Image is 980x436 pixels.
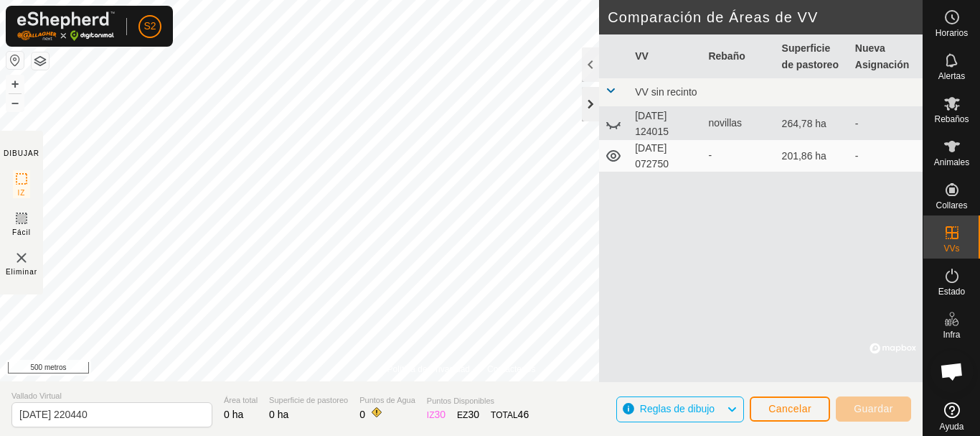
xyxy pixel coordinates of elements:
font: Contáctenos [487,364,535,374]
font: novillas [708,117,742,129]
font: Área total [224,396,258,404]
font: 0 ha [269,409,288,420]
a: Política de Privacidad [387,363,470,376]
img: VV [13,249,30,266]
font: [DATE] 124015 [635,110,669,137]
font: Superficie de pastoreo [782,42,839,70]
font: Reglas de dibujo [640,403,715,414]
button: Capas del Mapa [32,52,49,70]
font: 30 [435,409,446,420]
font: Animales [934,157,969,167]
font: VV sin recinto [635,86,697,98]
button: – [6,94,24,111]
font: 30 [468,409,479,420]
font: - [855,150,859,162]
button: + [6,75,24,93]
font: Eliminar [6,268,37,276]
a: Contáctenos [487,363,535,376]
font: IZ [427,410,435,420]
font: VV [635,50,649,62]
button: Restablecer Mapa [6,52,24,69]
font: [DATE] 072750 [635,142,669,170]
font: Superficie de pastoreo [269,396,348,404]
font: Alertas [938,71,965,81]
font: Comparación de Áreas de VV [608,9,818,25]
font: Fácil [12,228,31,236]
font: Puntos Disponibles [427,396,494,405]
font: + [11,76,19,91]
font: VVs [943,243,959,254]
font: Ayuda [940,422,964,432]
font: IZ [18,189,26,197]
font: Vallado Virtual [11,391,62,400]
font: Nueva Asignación [855,42,909,70]
font: Política de Privacidad [387,364,470,374]
font: Estado [938,287,965,297]
font: Infra [943,330,960,340]
img: Logotipo de Gallagher [17,11,115,41]
font: Collares [936,200,967,210]
font: - [708,149,712,161]
font: Rebaños [934,114,969,124]
font: 264,78 ha [782,118,826,129]
font: - [855,118,859,129]
font: Puntos de Agua [359,396,415,404]
font: TOTAL [491,410,518,420]
div: Chat abierto [930,350,974,393]
font: Cancelar [768,403,811,414]
font: 201,86 ha [782,150,826,162]
button: Cancelar [750,396,830,422]
button: Guardar [836,396,911,422]
font: 0 ha [224,409,243,420]
font: Horarios [936,28,968,38]
font: EZ [457,410,468,420]
font: Guardar [854,403,893,414]
font: Rebaño [708,50,745,62]
font: – [11,95,19,110]
font: 46 [518,409,529,420]
font: 0 [359,409,365,420]
font: S2 [143,20,156,32]
font: DIBUJAR [4,149,39,157]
